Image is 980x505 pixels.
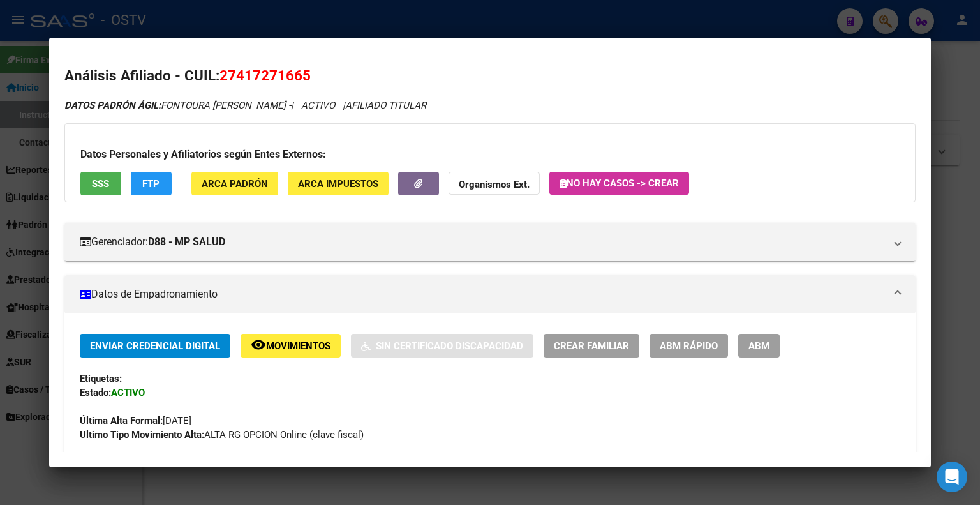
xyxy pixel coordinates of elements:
[544,334,639,358] button: Crear Familiar
[459,179,530,190] strong: Organismos Ext.
[111,387,145,398] strong: ACTIVO
[266,340,330,352] span: Movimientos
[80,172,121,195] button: SSS
[80,429,364,441] span: ALTA RG OPCION Online (clave fiscal)
[449,172,540,195] button: Organismos Ext.
[92,178,109,190] span: SSS
[660,340,718,352] span: ABM Rápido
[64,100,161,111] strong: DATOS PADRÓN ÁGIL:
[376,340,523,352] span: Sin Certificado Discapacidad
[241,334,341,358] button: Movimientos
[90,340,220,352] span: Enviar Credencial Digital
[80,415,163,426] strong: Última Alta Formal:
[80,387,111,398] strong: Estado:
[80,415,191,426] span: [DATE]
[298,178,378,190] span: ARCA Impuestos
[748,340,769,352] span: ABM
[202,178,268,190] span: ARCA Padrón
[650,334,728,358] button: ABM Rápido
[80,287,885,302] mat-panel-title: Datos de Empadronamiento
[191,172,278,195] button: ARCA Padrón
[351,334,533,358] button: Sin Certificado Discapacidad
[560,177,679,189] span: No hay casos -> Crear
[80,147,900,162] h3: Datos Personales y Afiliatorios según Entes Externos:
[554,340,629,352] span: Crear Familiar
[80,334,230,358] button: Enviar Credencial Digital
[80,429,204,441] strong: Ultimo Tipo Movimiento Alta:
[142,178,160,190] span: FTP
[64,100,426,111] i: | ACTIVO |
[738,334,780,358] button: ABM
[937,462,967,492] div: Open Intercom Messenger
[64,223,916,261] mat-expansion-panel-header: Gerenciador:D88 - MP SALUD
[345,100,426,111] span: AFILIADO TITULAR
[288,172,389,195] button: ARCA Impuestos
[64,65,916,87] h2: Análisis Afiliado - CUIL:
[549,172,689,195] button: No hay casos -> Crear
[148,234,225,250] strong: D88 - MP SALUD
[80,234,885,250] mat-panel-title: Gerenciador:
[64,100,291,111] span: FONTOURA [PERSON_NAME] -
[219,67,311,84] span: 27417271665
[64,275,916,313] mat-expansion-panel-header: Datos de Empadronamiento
[251,337,266,352] mat-icon: remove_red_eye
[80,373,122,384] strong: Etiquetas:
[131,172,172,195] button: FTP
